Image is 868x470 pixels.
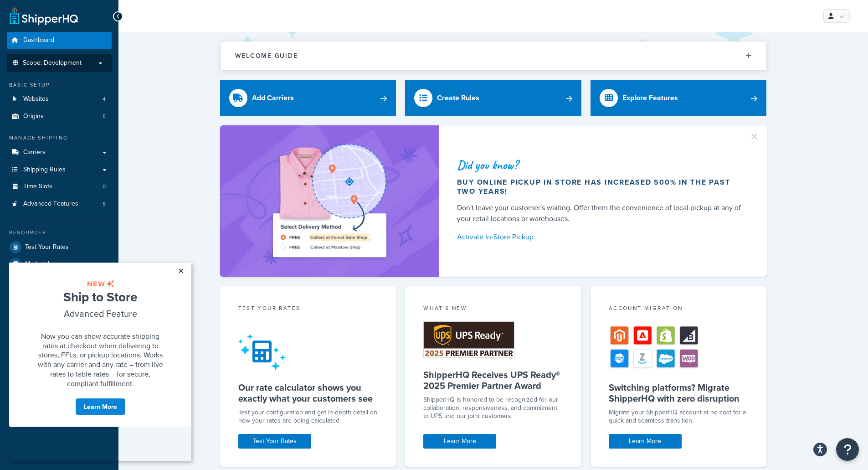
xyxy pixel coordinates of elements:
[437,92,479,104] div: Create Rules
[622,92,678,104] div: Explore Features
[23,183,52,191] span: Time Slots
[609,434,682,449] a: Learn More
[423,369,563,391] h5: ShipperHQ Receives UPS Ready® 2025 Premier Partner Award
[405,80,581,116] a: Create Rules
[23,59,82,67] span: Scope: Development
[23,36,54,44] span: Dashboard
[55,44,128,57] span: Advanced Feature
[7,229,112,237] div: Resources
[23,149,46,156] span: Carriers
[23,166,66,174] span: Shipping Rules
[103,200,106,208] span: 5
[836,438,859,461] button: Open Resource Center
[7,108,112,125] li: Origins
[7,196,112,212] a: Advanced Features5
[457,202,745,224] div: Don't leave your customer's waiting. Offer them the convenience of local pickup at any of your re...
[54,25,128,43] span: Ship to Store
[29,68,154,126] span: Now you can show accurate shipping rates at checkout when delivering to stores, FFLs, or pickup l...
[252,92,294,104] div: Add Carriers
[25,260,59,268] span: Marketplace
[23,95,49,103] span: Websites
[423,304,563,315] div: What's New
[235,52,298,59] h2: Welcome Guide
[23,113,44,120] span: Origins
[7,256,112,272] a: Marketplace
[103,95,106,103] span: 4
[609,382,749,404] h5: Switching platforms? Migrate ShipperHQ with zero disruption
[103,113,106,120] span: 5
[7,196,112,212] li: Advanced Features
[423,434,496,449] a: Learn More
[7,108,112,125] a: Origins5
[457,231,745,243] a: Activate In-Store Pickup
[221,41,766,70] button: Welcome Guide
[66,135,117,153] a: Learn More
[238,408,378,425] div: Test your configuration and get in-depth detail on how your rates are being calculated.
[7,81,112,89] div: Basic Setup
[25,243,69,251] span: Test Your Rates
[457,178,745,196] div: Buy online pickup in store has increased 500% in the past two years!
[423,396,563,420] p: ShipperHQ is honored to be recognized for our collaboration, responsiveness, and commitment to UP...
[247,139,412,263] img: ad-shirt-map-b0359fc47e01cab431d101c4b569394f6a03f54285957d908178d52f29eb9668.png
[591,80,767,116] a: Explore Features
[238,382,378,404] h5: Our rate calculator shows you exactly what your customers see
[609,304,749,315] div: Account Migration
[238,304,378,315] div: Test your rates
[457,159,745,171] div: Did you know?
[7,273,112,289] a: Analytics
[609,408,749,425] div: Migrate your ShipperHQ account at no cost for a quick and seamless transition.
[238,434,311,449] a: Test Your Rates
[7,91,112,108] li: Websites
[103,183,106,191] span: 0
[220,80,396,116] a: Add Carriers
[7,178,112,195] li: Time Slots
[7,144,112,161] a: Carriers
[7,91,112,108] a: Websites4
[7,289,112,306] a: Help Docs
[7,32,112,49] a: Dashboard
[7,161,112,178] a: Shipping Rules
[7,134,112,142] div: Manage Shipping
[7,178,112,195] a: Time Slots0
[7,239,112,255] a: Test Your Rates
[23,200,78,208] span: Advanced Features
